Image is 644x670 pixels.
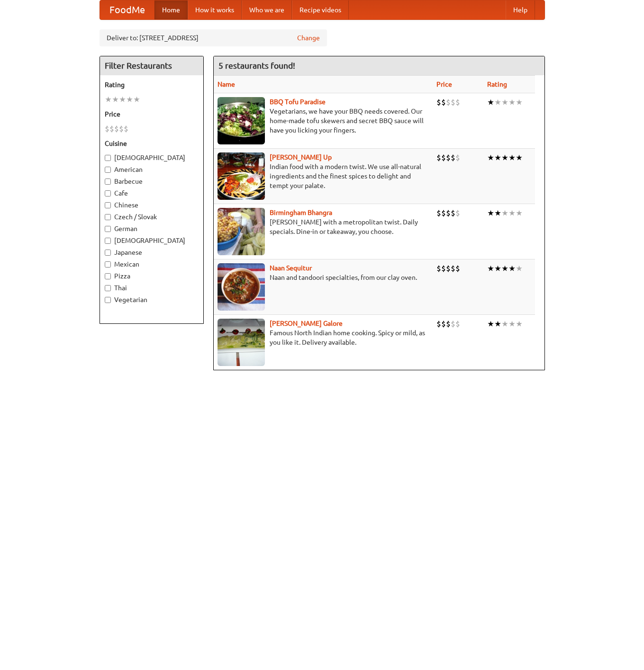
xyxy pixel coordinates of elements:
li: $ [105,124,109,134]
input: Cafe [105,190,111,197]
input: Thai [105,285,111,291]
li: $ [455,208,460,218]
h4: Filter Restaurants [100,56,203,75]
li: ★ [487,208,494,218]
li: $ [455,319,460,329]
li: $ [441,97,446,107]
li: ★ [508,263,516,274]
a: Help [506,0,535,19]
li: $ [109,124,114,134]
input: Czech / Slovak [105,214,111,220]
li: $ [451,97,455,107]
label: American [105,165,199,174]
li: ★ [508,97,516,107]
input: Japanese [105,250,111,256]
li: $ [451,319,455,329]
h5: Rating [105,80,199,89]
div: Deliver to: [STREET_ADDRESS] [100,29,327,46]
a: Recipe videos [292,0,349,19]
li: ★ [501,97,508,107]
li: $ [451,263,455,274]
input: Barbecue [105,179,111,185]
p: Famous North Indian home cooking. Spicy or mild, as you like it. Delivery available. [218,328,429,347]
li: $ [436,208,441,218]
li: ★ [105,94,112,105]
a: Birmingham Bhangra [270,209,332,216]
input: Mexican [105,261,111,268]
li: $ [451,152,455,163]
label: Thai [105,283,199,293]
label: Pizza [105,271,199,281]
input: Pizza [105,273,111,279]
li: ★ [501,152,508,163]
label: [DEMOGRAPHIC_DATA] [105,236,199,245]
a: [PERSON_NAME] Galore [270,320,343,327]
li: $ [446,208,451,218]
li: ★ [508,319,516,329]
li: $ [441,319,446,329]
label: Mexican [105,259,199,269]
a: [PERSON_NAME] Up [270,153,332,161]
li: ★ [133,94,140,105]
li: ★ [494,263,501,274]
li: ★ [126,94,133,105]
a: Price [436,80,452,88]
li: $ [451,208,455,218]
img: tofuparadise.jpg [218,97,265,144]
label: Cafe [105,188,199,198]
li: $ [436,152,441,163]
li: ★ [516,263,523,274]
li: $ [441,263,446,274]
li: $ [446,97,451,107]
img: bhangra.jpg [218,208,265,255]
input: [DEMOGRAPHIC_DATA] [105,155,111,161]
li: $ [436,97,441,107]
li: ★ [508,152,516,163]
label: [DEMOGRAPHIC_DATA] [105,153,199,162]
label: Czech / Slovak [105,212,199,222]
img: naansequitur.jpg [218,263,265,311]
p: Naan and tandoori specialties, from our clay oven. [218,273,429,282]
li: ★ [494,152,501,163]
a: Who we are [242,0,292,19]
li: ★ [487,152,494,163]
li: $ [446,152,451,163]
li: ★ [516,152,523,163]
li: ★ [508,208,516,218]
a: Name [218,80,235,88]
p: Indian food with a modern twist. We use all-natural ingredients and the finest spices to delight ... [218,162,429,190]
label: Barbecue [105,177,199,186]
li: $ [124,124,128,134]
li: ★ [501,319,508,329]
input: American [105,167,111,173]
li: ★ [119,94,126,105]
a: Naan Sequitur [270,264,312,272]
h5: Price [105,109,199,119]
li: $ [446,263,451,274]
li: ★ [487,319,494,329]
label: Japanese [105,248,199,257]
h5: Cuisine [105,139,199,148]
li: $ [436,263,441,274]
img: curryup.jpg [218,152,265,200]
label: Chinese [105,200,199,210]
a: Rating [487,80,507,88]
li: ★ [112,94,119,105]
li: $ [455,263,460,274]
li: ★ [494,97,501,107]
a: How it works [188,0,242,19]
a: BBQ Tofu Paradise [270,98,326,106]
p: Vegetarians, we have your BBQ needs covered. Our home-made tofu skewers and secret BBQ sauce will... [218,107,429,135]
li: ★ [501,208,508,218]
li: ★ [487,263,494,274]
li: $ [441,208,446,218]
input: [DEMOGRAPHIC_DATA] [105,238,111,244]
li: $ [455,152,460,163]
p: [PERSON_NAME] with a metropolitan twist. Daily specials. Dine-in or takeaway, you choose. [218,217,429,236]
input: Chinese [105,202,111,208]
